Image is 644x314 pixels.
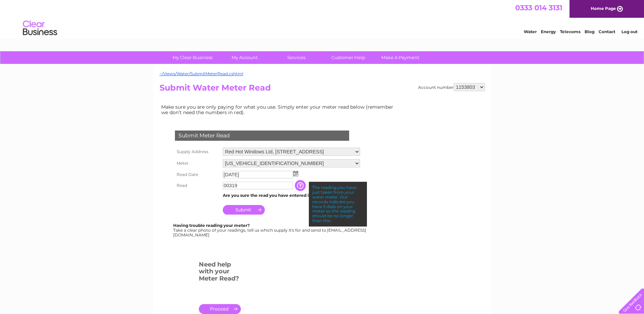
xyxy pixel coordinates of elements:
a: Make A Payment [372,51,428,64]
a: My Account [216,51,273,64]
th: Read Date [173,169,221,180]
a: Services [268,51,325,64]
img: logo.png [23,18,57,39]
img: ... [293,171,298,176]
td: Are you sure the read you have entered is correct? [221,191,362,200]
td: Make sure you are only paying for what you use. Simply enter your meter read below (remember we d... [160,103,399,117]
div: The reading you have just taken from your water meter. Our records indicate you have 5 dials on y... [309,182,367,226]
a: Blog [585,29,594,34]
a: Customer Help [320,51,376,64]
a: . [199,304,241,314]
div: Take a clear photo of your readings, tell us which supply it's for and send to [EMAIL_ADDRESS][DO... [173,223,367,237]
th: Meter [173,158,221,169]
div: Clear Business is a trading name of Verastar Limited (registered in [GEOGRAPHIC_DATA] No. 3667643... [161,4,484,33]
th: Supply Address [173,146,221,158]
div: Submit Meter Read [175,131,349,141]
input: Submit [223,205,265,215]
h2: Submit Water Meter Read [160,83,485,96]
a: Telecoms [560,29,580,34]
b: Having trouble reading your meter? [173,223,250,228]
a: Contact [599,29,615,34]
div: Account number [418,83,485,91]
a: 0333 014 3131 [515,3,562,12]
input: Information [295,180,307,191]
a: Log out [621,29,638,34]
a: My Clear Business [164,51,221,64]
a: ~/Views/Water/SubmitMeterRead.cshtml [160,71,243,76]
th: Read [173,180,221,191]
h3: Need help with your Meter Read? [199,260,241,286]
a: Energy [541,29,556,34]
a: Water [524,29,537,34]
